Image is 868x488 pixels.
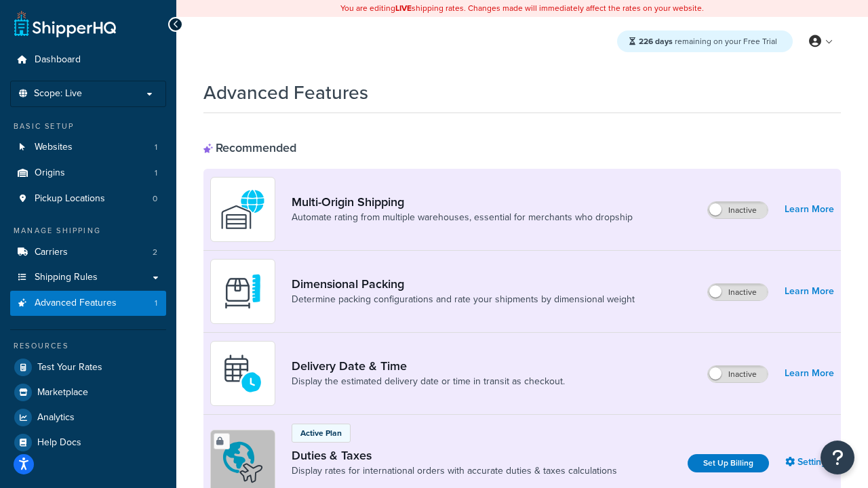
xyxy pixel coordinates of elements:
[35,272,98,283] span: Shipping Rules
[35,167,65,179] span: Origins
[292,277,635,291] a: Dimensional Packing
[300,427,342,439] p: Active Plan
[10,225,166,237] div: Manage Shipping
[708,202,768,218] label: Inactive
[37,362,102,373] span: Test Your Rates
[292,375,565,388] a: Display the estimated delivery date or time in transit as checkout.
[639,35,777,47] span: remaining on your Free Trial
[155,167,157,179] span: 1
[785,200,834,219] a: Learn More
[153,247,157,258] span: 2
[10,291,166,316] a: Advanced Features1
[10,240,166,265] li: Carriers
[292,359,565,373] a: Delivery Date & Time
[688,454,769,472] a: Set Up Billing
[292,195,633,209] a: Multi-Origin Shipping
[35,247,68,258] span: Carriers
[785,364,834,383] a: Learn More
[10,405,166,430] a: Analytics
[639,35,673,47] strong: 226 days
[708,284,768,300] label: Inactive
[292,464,617,478] a: Display rates for international orders with accurate duties & taxes calculations
[35,298,117,309] span: Advanced Features
[10,291,166,316] li: Advanced Features
[10,135,166,160] a: Websites1
[708,366,768,382] label: Inactive
[292,293,635,306] a: Determine packing configurations and rate your shipments by dimensional weight
[35,142,73,153] span: Websites
[292,448,617,463] a: Duties & Taxes
[37,437,81,449] span: Help Docs
[219,186,267,233] img: WatD5o0RtDAAAAAElFTkSuQmCC
[10,161,166,186] a: Origins1
[219,350,267,397] img: gfkeb5ejjkALwAAAABJRU5ErkJggg==
[10,186,166,211] li: Pickup Locations
[203,79,368,106] h1: Advanced Features
[10,380,166,405] a: Marketplace
[10,135,166,160] li: Websites
[10,47,166,73] a: Dashboard
[10,340,166,352] div: Resources
[155,298,157,309] span: 1
[35,54,81,66] span: Dashboard
[10,186,166,211] a: Pickup Locations0
[292,211,633,224] a: Automate rating from multiple warehouses, essential for merchants who dropship
[203,140,296,155] div: Recommended
[10,265,166,290] a: Shipping Rules
[155,142,157,153] span: 1
[34,88,82,100] span: Scope: Live
[10,240,166,265] a: Carriers2
[37,412,75,424] span: Analytics
[785,282,834,301] a: Learn More
[785,453,834,472] a: Settings
[395,2,412,14] b: LIVE
[35,193,105,205] span: Pickup Locations
[10,161,166,186] li: Origins
[10,430,166,455] a: Help Docs
[821,441,854,474] button: Open Resource Center
[10,121,166,132] div: Basic Setup
[10,355,166,380] a: Test Your Rates
[37,387,88,399] span: Marketplace
[219,268,267,315] img: DTVBYsAAAAAASUVORK5CYII=
[153,193,157,205] span: 0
